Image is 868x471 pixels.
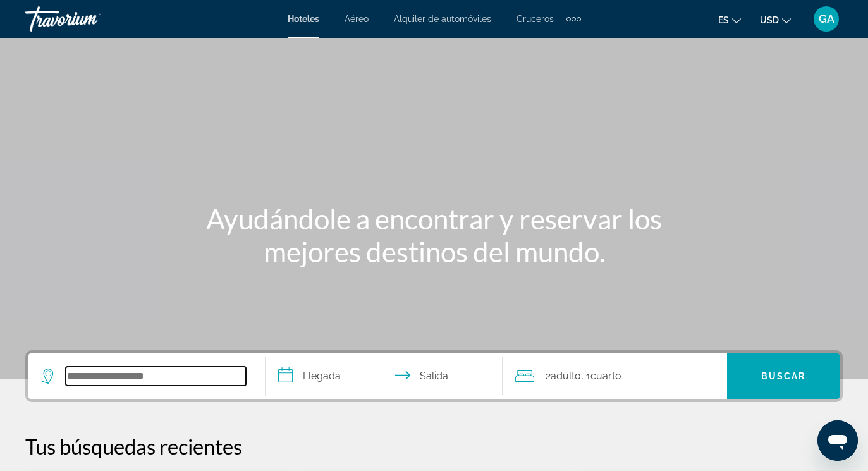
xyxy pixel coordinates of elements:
[566,9,581,29] button: Extra navigation items
[760,15,779,25] span: USD
[761,371,806,381] span: Buscar
[517,14,554,24] a: Cruceros
[197,202,671,268] h1: Ayudándole a encontrar y reservar los mejores destinos del mundo.
[551,370,581,382] span: Adulto
[718,11,741,29] button: Change language
[760,11,791,29] button: Change currency
[819,13,834,25] span: GA
[25,3,152,35] a: Travorium
[718,15,729,25] span: es
[546,367,581,385] span: 2
[727,353,840,399] button: Buscar
[590,370,621,382] span: Cuarto
[345,14,369,24] a: Aéreo
[288,14,319,24] a: Hoteles
[25,434,843,459] p: Tus búsquedas recientes
[503,353,727,399] button: Travelers: 2 adults, 0 children
[394,14,491,24] a: Alquiler de automóviles
[28,353,840,399] div: Search widget
[266,353,503,399] button: Check in and out dates
[817,420,858,461] iframe: Botón para iniciar la ventana de mensajería
[810,6,843,32] button: User Menu
[581,367,621,385] span: , 1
